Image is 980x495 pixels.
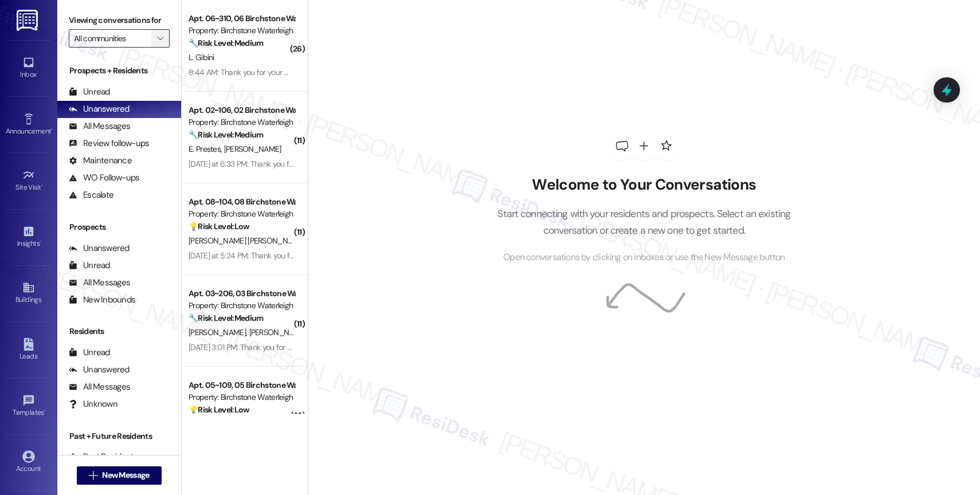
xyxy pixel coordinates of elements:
[89,471,97,480] i: 
[69,294,135,306] div: New Inbounds
[189,159,891,169] div: [DATE] at 6:33 PM: Thank you for your message. Our offices are currently closed, but we will cont...
[189,288,295,300] div: Apt. 03~206, 03 Birchstone Waterleigh
[189,13,295,25] div: Apt. 06~310, 06 Birchstone Waterleigh
[69,103,130,115] div: Unanswered
[189,129,263,140] strong: 🔧 Risk Level: Medium
[6,222,52,253] a: Insights •
[74,29,151,48] input: All communities
[69,172,139,184] div: WO Follow-ups
[189,379,295,391] div: Apt. 05~109, 05 Birchstone Waterleigh
[57,325,181,337] div: Residents
[189,38,263,48] strong: 🔧 Risk Level: Medium
[6,447,52,478] a: Account
[69,364,130,376] div: Unanswered
[77,466,162,485] button: New Message
[224,144,281,154] span: [PERSON_NAME]
[249,327,306,337] span: [PERSON_NAME]
[189,104,295,116] div: Apt. 02~106, 02 Birchstone Waterleigh
[189,25,295,37] div: Property: Birchstone Waterleigh
[6,166,52,197] a: Site Visit •
[69,137,149,150] div: Review follow-ups
[69,11,170,29] label: Viewing conversations for
[69,86,110,98] div: Unread
[69,277,130,289] div: All Messages
[69,381,130,393] div: All Messages
[189,313,263,323] strong: 🔧 Risk Level: Medium
[69,260,110,272] div: Unread
[189,208,295,220] div: Property: Birchstone Waterleigh
[44,407,46,415] span: •
[189,52,214,62] span: L. Gibini
[6,391,52,422] a: Templates •
[41,182,43,190] span: •
[189,67,861,77] div: 8:44 AM: Thank you for your message. Our offices are currently closed, but we will contact you wh...
[17,10,40,31] img: ResiDesk Logo
[189,144,224,154] span: E. Prestes
[69,451,138,463] div: Past Residents
[189,250,892,261] div: [DATE] at 5:24 PM: Thank you for your message. Our offices are currently closed, but we will cont...
[503,250,785,265] span: Open conversations by clicking on inboxes or use the New Message button
[69,398,117,410] div: Unknown
[6,335,52,366] a: Leads
[57,430,181,442] div: Past + Future Residents
[480,176,808,194] h2: Welcome to Your Conversations
[69,347,110,359] div: Unread
[189,327,249,337] span: [PERSON_NAME]
[189,116,295,128] div: Property: Birchstone Waterleigh
[189,235,308,246] span: [PERSON_NAME] [PERSON_NAME]
[189,221,249,231] strong: 💡 Risk Level: Low
[40,238,41,246] span: •
[102,469,149,481] span: New Message
[69,189,113,201] div: Escalate
[6,53,52,84] a: Inbox
[69,120,130,132] div: All Messages
[57,221,181,233] div: Prospects
[189,342,881,352] div: [DATE] 3:01 PM: Thank you for your message. Our offices are currently closed, but we will contact...
[157,34,163,43] i: 
[51,125,53,133] span: •
[57,65,181,77] div: Prospects + Residents
[69,242,130,254] div: Unanswered
[189,196,295,208] div: Apt. 08~104, 08 Birchstone Waterleigh
[6,278,52,309] a: Buildings
[69,155,132,167] div: Maintenance
[189,404,249,415] strong: 💡 Risk Level: Low
[480,206,808,238] p: Start connecting with your residents and prospects. Select an existing conversation or create a n...
[189,300,295,312] div: Property: Birchstone Waterleigh
[189,391,295,403] div: Property: Birchstone Waterleigh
